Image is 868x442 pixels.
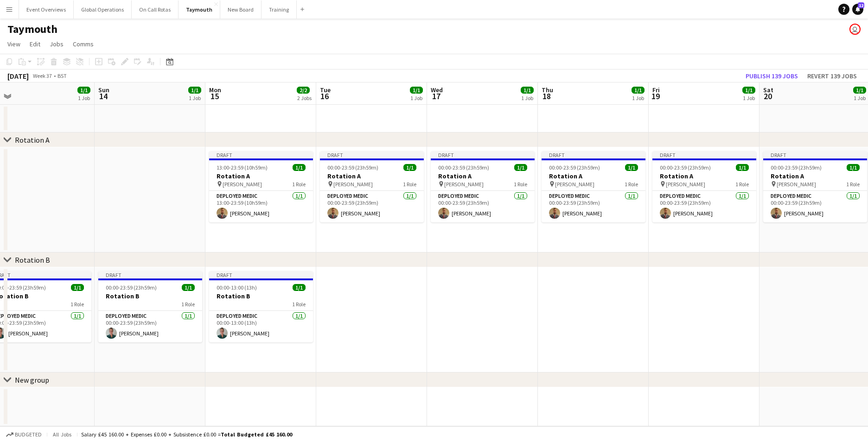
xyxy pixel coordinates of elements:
[73,40,94,48] span: Comms
[852,4,863,15] a: 12
[262,0,297,19] button: Training
[221,431,292,438] span: Total Budgeted £45 160.00
[50,40,64,48] span: Jobs
[46,38,67,50] a: Jobs
[7,71,29,81] div: [DATE]
[7,22,57,36] h1: Taymouth
[5,429,43,440] button: Budgeted
[4,38,24,50] a: View
[179,0,220,19] button: Taymouth
[220,0,262,19] button: New Board
[858,2,864,8] span: 12
[26,38,44,50] a: Edit
[804,70,861,82] button: Revert 139 jobs
[51,431,73,438] span: All jobs
[81,431,292,438] div: Salary £45 160.00 + Expenses £0.00 + Subsistence £0.00 =
[849,24,861,35] app-user-avatar: Jackie Tolland
[74,0,132,19] button: Global Operations
[57,72,67,79] div: BST
[15,375,49,385] div: New group
[15,255,50,265] div: Rotation B
[30,40,40,48] span: Edit
[742,70,802,82] button: Publish 139 jobs
[15,431,42,438] span: Budgeted
[31,72,54,79] span: Week 37
[7,40,20,48] span: View
[69,38,97,50] a: Comms
[19,0,74,19] button: Event Overviews
[132,0,179,19] button: On Call Rotas
[15,135,50,145] div: Rotation A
